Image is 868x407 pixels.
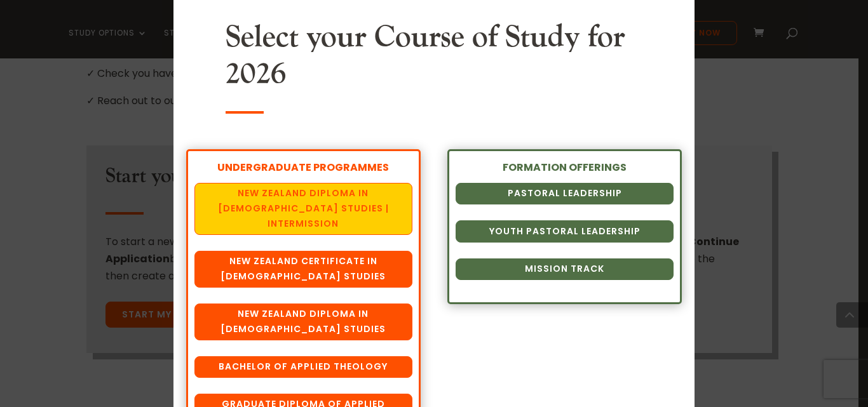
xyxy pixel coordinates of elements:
div: FORMATION OFFERINGS [456,159,673,175]
div: UNDERGRADUATE PROGRAMMES [194,159,412,175]
h2: Select your Course of Study for 2026 [226,19,642,98]
a: New Zealand Diploma in [DEMOGRAPHIC_DATA] Studies [194,304,412,340]
a: Bachelor of Applied Theology [194,356,412,378]
a: New Zealand Diploma in [DEMOGRAPHIC_DATA] Studies | Intermission [194,183,412,235]
a: Mission Track [456,258,673,280]
a: Pastoral Leadership [456,183,673,204]
a: Youth Pastoral Leadership [456,220,673,242]
a: New Zealand Certificate in [DEMOGRAPHIC_DATA] Studies [194,251,412,288]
